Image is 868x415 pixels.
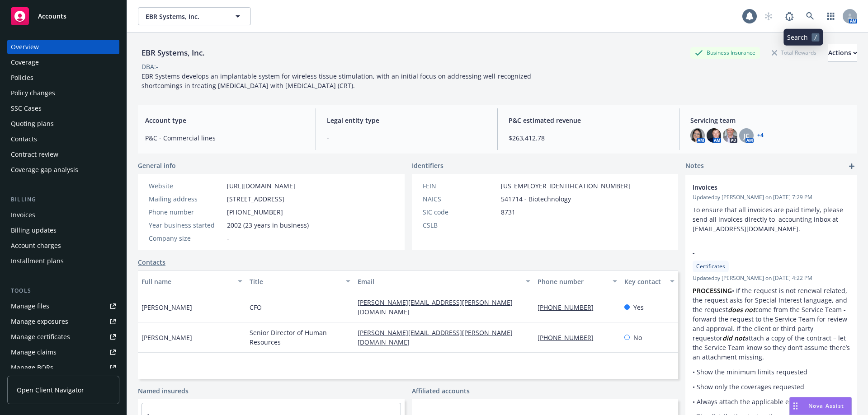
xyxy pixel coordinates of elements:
[7,195,119,204] div: Billing
[633,333,642,342] span: No
[423,181,497,191] div: FEIN
[728,305,755,314] em: does not
[696,262,725,270] span: Certificates
[327,133,486,143] span: -
[11,147,58,162] div: Contract review
[11,117,54,131] div: Quoting plans
[693,193,850,201] span: Updated by [PERSON_NAME] on [DATE] 7:29 PM
[693,382,850,392] p: • Show only the coverages requested
[327,116,486,125] span: Legal entity type
[11,101,42,116] div: SSC Cases
[142,333,192,342] span: [PERSON_NAME]
[7,299,119,313] a: Manage files
[11,132,37,146] div: Contacts
[11,360,53,375] div: Manage BORs
[633,303,644,312] span: Yes
[11,55,39,70] div: Coverage
[11,163,78,177] div: Coverage gap analysis
[250,303,262,312] span: CFO
[7,132,119,146] a: Contacts
[11,314,68,329] div: Manage exposures
[149,194,223,204] div: Mailing address
[789,397,852,415] button: Nova Assist
[11,223,57,238] div: Billing updates
[759,7,778,25] a: Start snowing
[693,248,826,257] span: -
[7,147,119,162] a: Contract review
[138,270,246,292] button: Full name
[358,277,520,286] div: Email
[693,182,826,192] span: Invoices
[7,4,119,29] a: Accounts
[7,163,119,177] a: Coverage gap analysis
[227,194,284,204] span: [STREET_ADDRESS]
[501,194,571,204] span: 541714 - Biotechnology
[707,128,721,143] img: photo
[149,207,223,217] div: Phone number
[7,117,119,131] a: Quoting plans
[7,330,119,344] a: Manage certificates
[227,182,295,190] a: [URL][DOMAIN_NAME]
[227,220,309,230] span: 2002 (23 years in business)
[142,303,192,312] span: [PERSON_NAME]
[138,386,189,396] a: Named insureds
[621,270,678,292] button: Key contact
[690,47,760,58] div: Business Insurance
[7,254,119,268] a: Installment plans
[685,175,857,241] div: InvoicesUpdatedby [PERSON_NAME] on [DATE] 7:29 PMTo ensure that all invoices are paid timely, ple...
[358,328,513,346] a: [PERSON_NAME][EMAIL_ADDRESS][PERSON_NAME][DOMAIN_NAME]
[846,161,857,172] a: add
[412,161,443,170] span: Identifiers
[142,277,232,286] div: Full name
[145,116,305,125] span: Account type
[423,207,497,217] div: SIC code
[685,161,704,172] span: Notes
[149,233,223,243] div: Company size
[358,298,513,316] a: [PERSON_NAME][EMAIL_ADDRESS][PERSON_NAME][DOMAIN_NAME]
[509,116,668,125] span: P&C estimated revenue
[250,277,340,286] div: Title
[354,270,534,292] button: Email
[7,360,119,375] a: Manage BORs
[534,270,620,292] button: Phone number
[142,62,158,71] div: DBA: -
[693,274,850,282] span: Updated by [PERSON_NAME] on [DATE] 4:22 PM
[11,299,49,313] div: Manage files
[412,386,470,396] a: Affiliated accounts
[17,385,84,395] span: Open Client Navigator
[7,238,119,253] a: Account charges
[138,7,251,25] button: EBR Systems, Inc.
[227,233,229,243] span: -
[149,181,223,191] div: Website
[690,116,850,125] span: Servicing team
[501,181,630,191] span: [US_EMPLOYER_IDENTIFICATION_NUMBER]
[246,270,354,292] button: Title
[7,286,119,295] div: Tools
[11,238,61,253] div: Account charges
[7,314,119,329] span: Manage exposures
[11,208,35,222] div: Invoices
[767,47,821,58] div: Total Rewards
[250,328,350,347] span: Senior Director of Human Resources
[693,205,845,233] span: To ensure that all invoices are paid timely, please send all invoices directly to accounting inbo...
[722,334,745,342] em: did not
[11,254,64,268] div: Installment plans
[509,133,668,143] span: $263,412.78
[7,40,119,54] a: Overview
[7,101,119,116] a: SSC Cases
[7,86,119,100] a: Policy changes
[7,208,119,222] a: Invoices
[146,12,224,21] span: EBR Systems, Inc.
[7,70,119,85] a: Policies
[790,397,801,415] div: Drag to move
[828,44,857,62] button: Actions
[11,345,57,359] div: Manage claims
[227,207,283,217] span: [PHONE_NUMBER]
[801,7,819,25] a: Search
[723,128,737,143] img: photo
[757,133,764,138] a: +4
[142,72,533,90] span: EBR Systems develops an implantable system for wireless tissue stimulation, with an initial focus...
[423,194,497,204] div: NAICS
[11,40,39,54] div: Overview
